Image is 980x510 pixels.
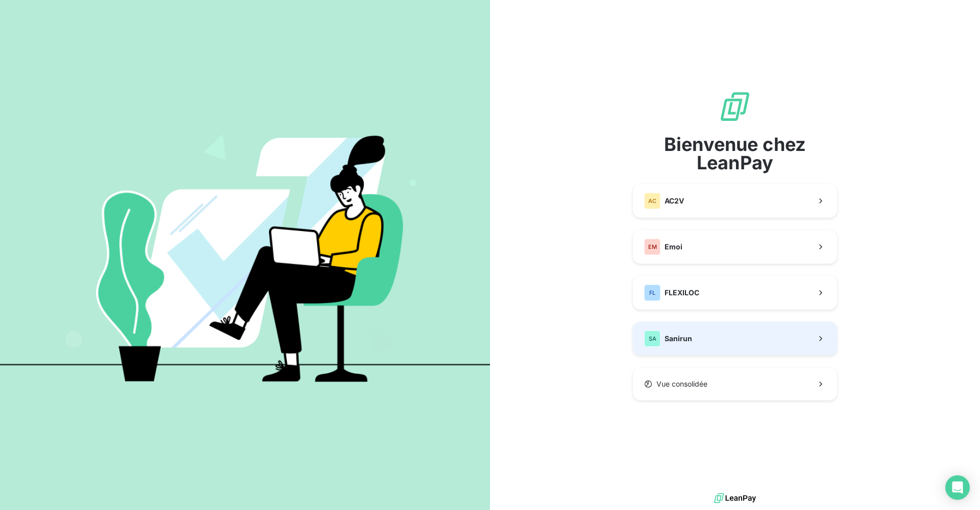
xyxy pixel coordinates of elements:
button: EMEmoi [633,230,837,264]
div: EM [644,239,660,255]
span: Bienvenue chez LeanPay [633,135,837,172]
button: SASanirun [633,322,837,355]
span: Emoi [665,242,682,252]
div: Open Intercom Messenger [945,475,970,500]
img: logo [714,491,756,506]
span: AC2V [665,196,684,206]
button: Vue consolidée [633,368,837,400]
span: Vue consolidée [656,379,707,389]
button: FLFLEXILOC [633,276,837,310]
button: ACAC2V [633,184,837,218]
div: FL [644,285,660,301]
div: SA [644,330,660,347]
span: Sanirun [665,334,692,344]
span: FLEXILOC [665,288,699,298]
div: AC [644,193,660,209]
img: logo sigle [719,90,751,123]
